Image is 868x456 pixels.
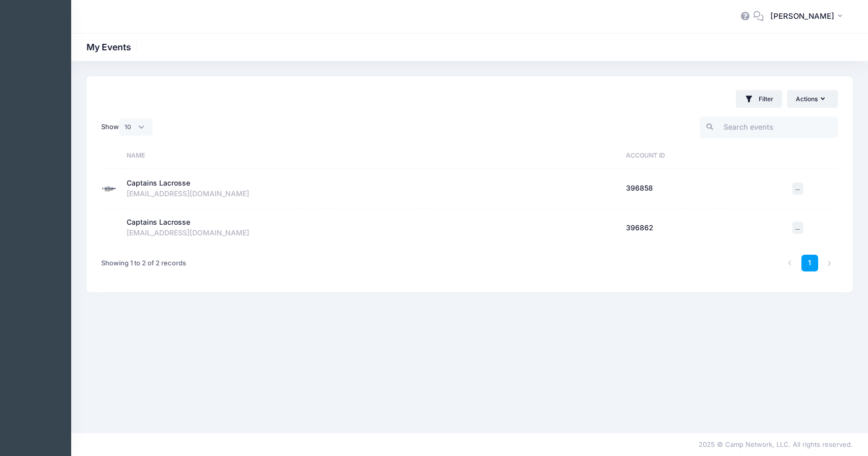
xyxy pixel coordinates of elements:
[101,118,153,136] label: Show
[801,255,818,271] a: 1
[699,440,853,448] span: 2025 © Camp Network, LLC. All rights reserved.
[122,142,621,169] th: Name: activate to sort column ascending
[127,189,616,199] div: [EMAIL_ADDRESS][DOMAIN_NAME]
[621,208,787,248] td: 396862
[86,42,140,52] h1: My Events
[700,116,838,138] input: Search events
[101,252,186,275] div: Showing 1 to 2 of 2 records
[795,224,800,231] span: ...
[127,228,616,238] div: [EMAIL_ADDRESS][DOMAIN_NAME]
[127,217,190,228] div: Captains Lacrosse
[101,181,116,196] img: Captains Lacrosse
[119,118,153,136] select: Show
[621,142,787,169] th: Account ID: activate to sort column ascending
[792,222,803,234] button: ...
[787,90,838,107] button: Actions
[792,183,803,195] button: ...
[795,185,800,192] span: ...
[764,5,853,28] button: [PERSON_NAME]
[127,178,190,189] div: Captains Lacrosse
[621,169,787,208] td: 396858
[770,11,834,22] span: [PERSON_NAME]
[736,90,782,108] button: Filter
